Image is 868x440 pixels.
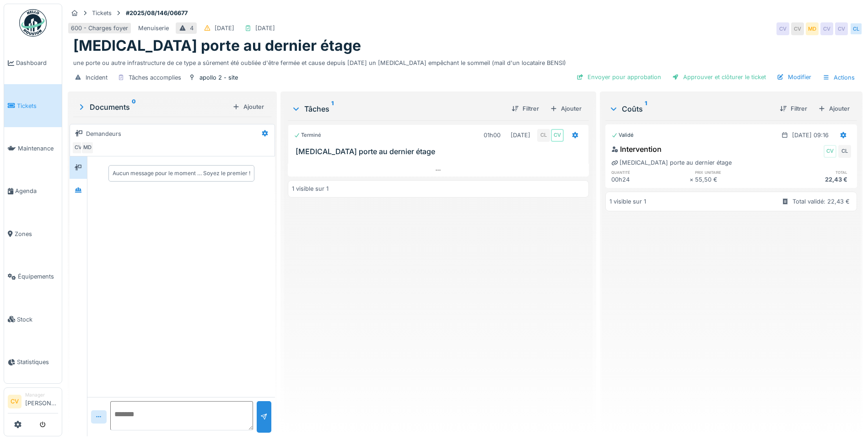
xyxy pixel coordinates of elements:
div: Filtrer [776,102,811,115]
div: Tâches [291,103,504,114]
div: 55,50 € [695,175,773,184]
a: Dashboard [4,42,62,84]
div: Aucun message pour le moment … Soyez le premier ! [113,169,250,177]
div: [DATE] [255,24,275,32]
span: Équipements [18,272,58,281]
div: Total validé: 22,43 € [793,197,850,206]
span: Dashboard [16,59,58,67]
div: Terminé [294,131,321,139]
div: Ajouter [229,101,268,113]
div: 00h24 [611,175,689,184]
div: Documents [77,102,229,113]
div: CL [537,129,550,142]
div: CV [820,22,833,35]
a: CV Manager[PERSON_NAME] [8,392,58,413]
div: Intervention [611,144,662,155]
div: Ajouter [814,102,853,115]
div: × [690,175,695,184]
a: Maintenance [4,127,62,170]
h3: [MEDICAL_DATA] porte au dernier étage [296,147,585,156]
div: Tickets [92,9,112,17]
li: [PERSON_NAME] [25,392,58,411]
h6: total [773,169,851,175]
div: Envoyer pour approbation [573,71,665,83]
a: Statistiques [4,341,62,383]
div: CV [824,145,836,158]
div: CV [835,22,848,35]
div: CV [776,22,789,35]
a: Équipements [4,255,62,298]
div: 1 visible sur 1 [292,184,329,193]
span: Stock [17,315,58,324]
strong: #2025/08/146/06677 [122,9,191,17]
div: Tâches accomplies [129,73,181,82]
div: CL [838,145,851,158]
div: [DATE] 09:16 [792,131,829,140]
li: CV [8,395,22,408]
sup: 1 [645,103,647,114]
span: Agenda [15,187,58,195]
sup: 0 [132,102,136,113]
div: Approuver et clôturer le ticket [669,71,770,83]
div: Validé [611,131,634,139]
div: 1 visible sur 1 [609,197,646,206]
div: CV [791,22,804,35]
div: 600 - Charges foyer [71,24,128,32]
div: 01h00 [484,131,501,140]
span: Maintenance [18,144,58,153]
div: apollo 2 - site [199,73,238,82]
div: MD [806,22,819,35]
div: [DATE] [511,131,530,140]
div: [MEDICAL_DATA] porte au dernier étage [611,158,732,167]
div: 22,43 € [773,175,851,184]
div: Incident [86,73,108,82]
div: Ajouter [546,102,585,115]
div: 4 [190,24,194,32]
div: Manager [25,392,58,398]
h1: [MEDICAL_DATA] porte au dernier étage [73,37,361,54]
div: CV [72,141,85,154]
a: Zones [4,213,62,255]
h6: prix unitaire [695,169,773,175]
div: Actions [819,71,859,84]
img: Badge_color-CXgf-gQk.svg [19,9,47,37]
div: Coûts [609,103,772,114]
a: Stock [4,298,62,340]
div: Menuiserie [138,24,169,32]
a: Agenda [4,170,62,212]
span: Statistiques [17,358,58,366]
div: [DATE] [215,24,234,32]
a: Tickets [4,84,62,127]
span: Tickets [17,102,58,110]
div: Modifier [773,71,815,83]
sup: 1 [331,103,334,114]
span: Zones [15,230,58,238]
div: MD [81,141,94,154]
div: CV [551,129,564,142]
div: une porte ou autre infrastructure de ce type a sûrement été oubliée d'être fermée et cause depuis... [73,55,857,67]
div: Filtrer [508,102,543,115]
h6: quantité [611,169,689,175]
div: Demandeurs [86,129,121,138]
div: CL [850,22,863,35]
